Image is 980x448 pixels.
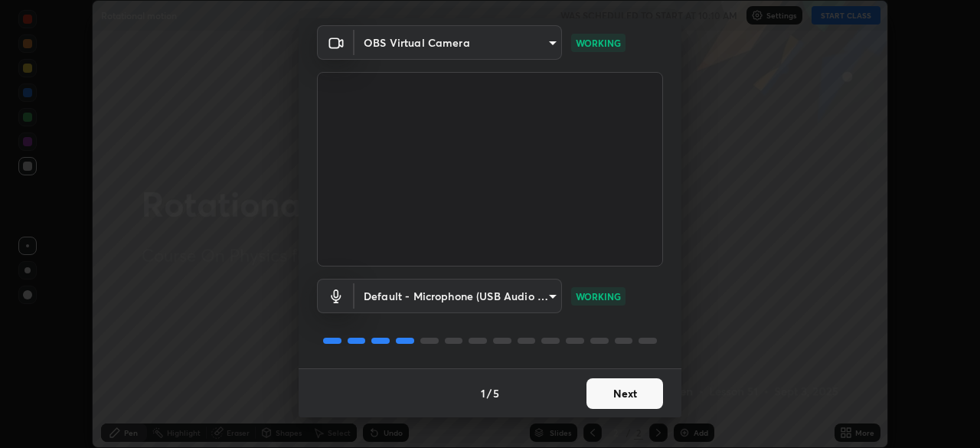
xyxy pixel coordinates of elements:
div: OBS Virtual Camera [354,25,562,60]
div: OBS Virtual Camera [354,279,562,313]
h4: 1 [481,385,485,401]
h4: 5 [493,385,499,401]
h4: / [487,385,492,401]
p: WORKING [576,289,621,303]
p: WORKING [576,36,621,50]
button: Next [586,378,663,409]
